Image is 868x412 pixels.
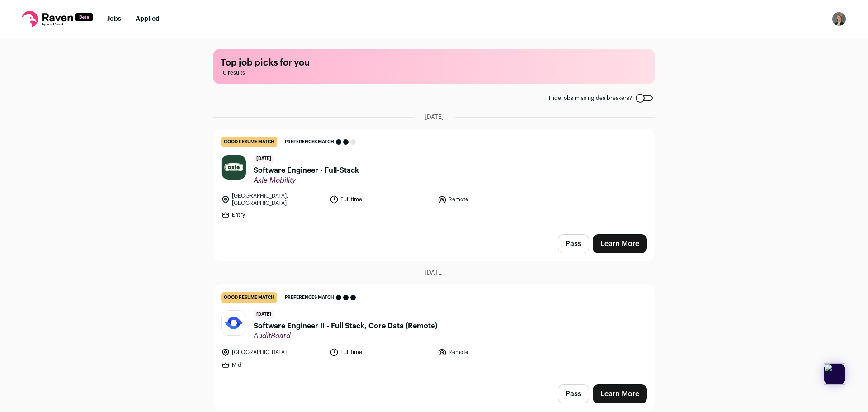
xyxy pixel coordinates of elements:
div: good resume match [221,137,277,147]
span: Preferences match [285,137,334,147]
li: Remote [438,192,541,207]
div: good resume match [221,292,277,303]
span: [DATE] [425,113,444,122]
span: Software Engineer - Full-Stack [254,165,359,176]
a: Jobs [107,16,121,22]
a: Applied [136,16,160,22]
button: Pass [558,384,589,403]
span: Preferences match [285,293,334,302]
li: Remote [438,348,541,357]
img: 9f2e48d26bc0102a584725612273b3a444e36b7594858c3c5e2e118535537167.jpg [222,155,246,180]
img: 19371307-medium_jpg [832,12,846,26]
span: 10 results [221,69,647,76]
button: Open dropdown [832,12,846,26]
a: good resume match Preferences match [DATE] Software Engineer - Full-Stack Axle Mobility [GEOGRAPH... [214,129,654,227]
a: good resume match Preferences match [DATE] Software Engineer II - Full Stack, Core Data (Remote) ... [214,285,654,377]
li: Full time [330,192,433,207]
li: Mid [221,360,324,369]
span: Software Engineer II - Full Stack, Core Data (Remote) [254,321,437,331]
img: dd2d07cd805894e0ccce87e00879e568864419ffdf6db165168a7d013028d928.jpg [222,311,246,335]
li: Entry [221,210,324,219]
span: [DATE] [254,310,274,319]
span: [DATE] [425,268,444,277]
button: Pass [558,234,589,253]
li: [GEOGRAPHIC_DATA] [221,348,324,357]
span: [DATE] [254,155,274,163]
h1: Top job picks for you [221,57,647,69]
span: Axle Mobility [254,176,359,185]
span: Hide jobs missing dealbreakers? [549,95,632,102]
img: app-logo.png [824,363,845,385]
a: Learn More [593,234,647,253]
span: AuditBoard [254,331,437,341]
a: Learn More [593,384,647,403]
li: Full time [330,348,433,357]
li: [GEOGRAPHIC_DATA], [GEOGRAPHIC_DATA] [221,192,324,207]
